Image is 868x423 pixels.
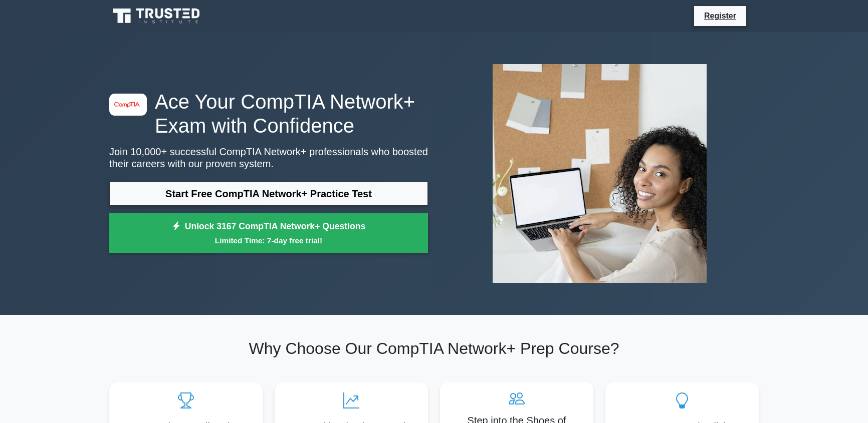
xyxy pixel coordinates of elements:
small: Limited Time: 7-day free trial! [122,235,415,246]
h1: Ace Your CompTIA Network+ Exam with Confidence [109,90,428,138]
a: Unlock 3167 CompTIA Network+ QuestionsLimited Time: 7-day free trial! [109,213,428,253]
a: Start Free CompTIA Network+ Practice Test [109,182,428,206]
h2: Why Choose Our CompTIA Network+ Prep Course? [109,339,759,358]
p: Join 10,000+ successful CompTIA Network+ professionals who boosted their careers with our proven ... [109,146,428,170]
a: Register [698,10,742,22]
